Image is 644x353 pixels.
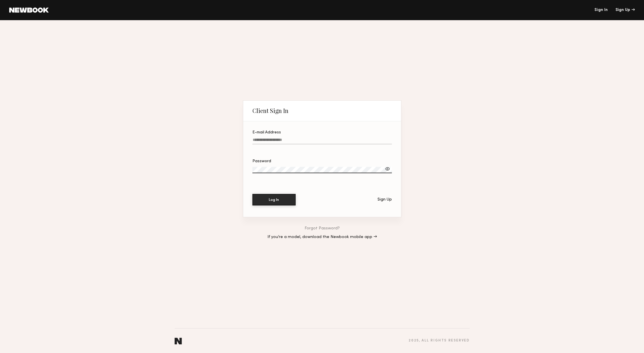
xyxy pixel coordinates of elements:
[252,131,392,135] div: E-mail Address
[252,159,392,163] div: Password
[252,194,296,205] button: Log In
[594,8,608,12] a: Sign In
[615,8,635,12] div: Sign Up
[409,339,469,343] div: 2025 , all rights reserved
[305,226,340,231] a: Forgot Password?
[252,138,392,144] input: E-mail Address
[377,198,392,202] div: Sign Up
[252,167,392,173] input: Password
[267,235,377,239] a: If you’re a model, download the Newbook mobile app →
[252,107,288,114] div: Client Sign In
